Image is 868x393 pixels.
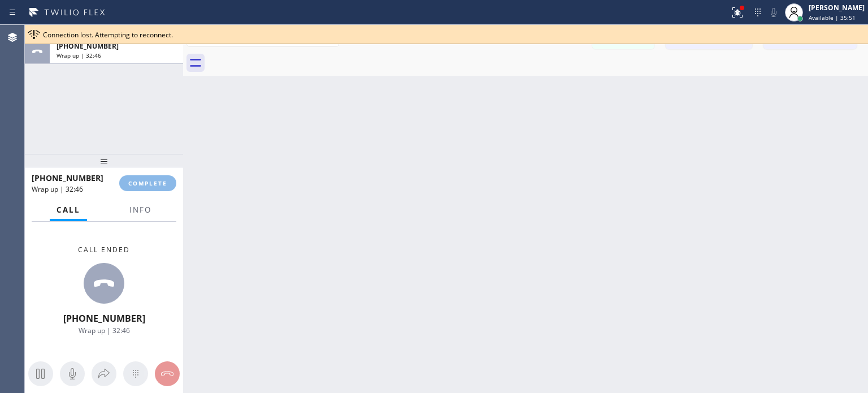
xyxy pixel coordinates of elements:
[128,179,167,187] span: COMPLETE
[63,312,145,325] span: [PHONE_NUMBER]
[79,326,130,335] span: Wrap up | 32:46
[92,361,116,386] button: Open directory
[57,205,80,215] span: Call
[123,199,158,221] button: Info
[60,361,85,386] button: Mute
[155,361,180,386] button: Hang up
[57,51,101,59] span: Wrap up | 32:46
[32,184,83,194] span: Wrap up | 32:46
[123,361,148,386] button: Open dialpad
[119,175,176,191] button: COMPLETE
[809,3,865,12] div: [PERSON_NAME]
[50,199,87,221] button: Call
[766,5,782,20] button: Mute
[78,245,130,254] span: Call ended
[129,205,151,215] span: Info
[43,30,173,40] span: Connection lost. Attempting to reconnect.
[32,172,103,183] span: [PHONE_NUMBER]
[809,14,856,21] span: Available | 35:51
[57,41,119,51] span: [PHONE_NUMBER]
[28,361,53,386] button: Hold Customer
